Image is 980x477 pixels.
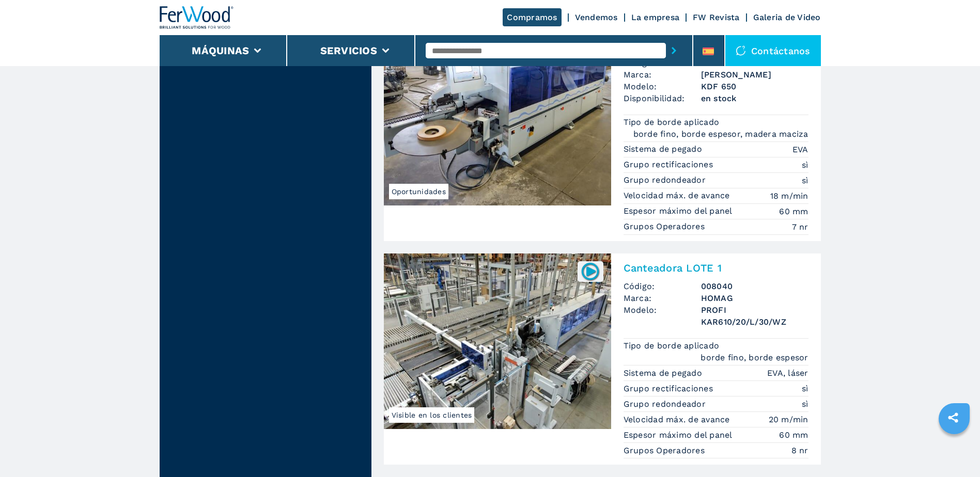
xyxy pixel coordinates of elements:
[624,92,701,104] span: Disponibilidad:
[701,352,808,363] em: borde fino, borde espesor
[792,144,808,155] em: EVA
[624,414,733,425] p: Velocidad máx. de avance
[624,221,708,232] p: Grupos Operadores
[940,405,966,431] a: sharethis
[624,117,722,128] p: Tipo de borde aplicado
[320,44,377,57] button: Servicios
[767,367,808,379] em: EVA, láser
[624,262,808,274] h2: Canteadora LOTE 1
[624,280,701,292] span: Código:
[701,292,808,304] h3: HOMAG
[624,81,701,92] span: Modelo:
[936,431,972,469] iframe: Chat
[624,205,735,217] p: Espesor máximo del panel
[701,69,808,81] h3: [PERSON_NAME]
[701,81,808,92] h3: KDF 650
[624,430,735,441] p: Espesor máximo del panel
[769,414,808,425] em: 20 m/min
[389,184,448,199] span: Oportunidades
[701,92,808,104] span: en stock
[802,159,808,171] em: sì
[503,8,561,26] a: Compramos
[624,340,722,352] p: Tipo de borde aplicado
[624,383,716,394] p: Grupo rectificaciones
[580,261,600,281] img: 008040
[624,399,709,410] p: Grupo redondeador
[624,174,709,186] p: Grupo redondeador
[160,6,234,29] img: Ferwood
[666,39,682,62] button: submit-button
[631,12,680,22] a: La empresa
[753,12,821,22] a: Galeria de Video
[624,292,701,304] span: Marca:
[624,190,733,201] p: Velocidad máx. de avance
[384,30,821,241] a: Canteadora Unilateral BRANDT KDF 650Oportunidades007526Canteadora UnilateralCódigo:007526Marca:[P...
[192,44,249,57] button: Máquinas
[779,429,808,441] em: 60 mm
[736,45,746,56] img: Contáctanos
[791,444,808,456] em: 8 nr
[770,190,808,202] em: 18 m/min
[802,398,808,410] em: sì
[802,174,808,186] em: sì
[389,407,475,423] span: Visible en los clientes
[384,30,611,205] img: Canteadora Unilateral BRANDT KDF 650
[701,304,808,328] h3: PROFI KAR610/20/L/30/WZ
[624,159,716,170] p: Grupo rectificaciones
[633,128,808,140] em: borde fino, borde espesor, madera maciza
[693,12,740,22] a: FW Revista
[624,144,705,155] p: Sistema de pegado
[792,221,808,233] em: 7 nr
[575,12,618,22] a: Vendemos
[384,253,611,429] img: Canteadora LOTE 1 HOMAG PROFI KAR610/20/L/30/WZ
[624,69,701,81] span: Marca:
[725,35,821,66] div: Contáctanos
[779,205,808,217] em: 60 mm
[701,280,808,292] h3: 008040
[384,253,821,465] a: Canteadora LOTE 1 HOMAG PROFI KAR610/20/L/30/WZVisible en los clientes008040Canteadora LOTE 1Códi...
[802,383,808,394] em: sì
[624,304,701,328] span: Modelo:
[624,445,708,456] p: Grupos Operadores
[624,368,705,379] p: Sistema de pegado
